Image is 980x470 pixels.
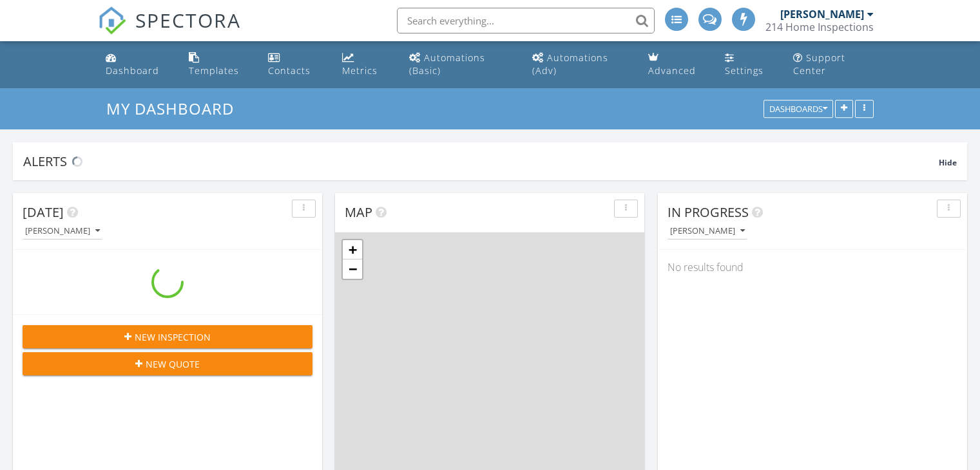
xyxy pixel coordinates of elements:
span: In Progress [668,203,749,221]
div: Automations (Basic) [409,52,485,77]
a: Contacts [263,46,327,83]
a: My Dashboard [106,98,245,119]
a: Advanced [643,46,709,83]
div: Metrics [342,64,378,77]
div: Dashboard [106,64,159,77]
a: Metrics [337,46,394,83]
button: [PERSON_NAME] [23,223,102,240]
input: Search everything... [397,8,655,33]
button: [PERSON_NAME] [668,223,747,240]
span: [DATE] [23,203,64,221]
div: Advanced [648,64,696,77]
div: No results found [658,250,967,285]
button: New Inspection [23,325,312,348]
div: [PERSON_NAME] [670,227,745,236]
span: New Quote [146,357,200,371]
a: Dashboard [101,46,173,83]
a: Automations (Basic) [404,46,517,83]
a: Zoom out [343,259,362,279]
a: Zoom in [343,240,362,259]
a: Settings [720,46,777,83]
a: Support Center [788,46,879,83]
a: Automations (Advanced) [527,46,633,83]
span: Map [345,203,372,221]
span: Hide [939,157,957,168]
div: Contacts [268,64,311,77]
div: Settings [725,64,764,77]
button: New Quote [23,352,312,375]
div: Dashboards [769,105,827,114]
img: The Best Home Inspection Software - Spectora [98,6,126,35]
a: SPECTORA [98,17,241,44]
div: Support Center [793,52,845,77]
button: Dashboards [764,100,833,118]
div: Templates [189,64,239,77]
div: 214 Home Inspections [765,21,874,33]
span: SPECTORA [135,6,241,33]
span: New Inspection [135,330,211,344]
div: [PERSON_NAME] [780,8,864,21]
div: [PERSON_NAME] [25,227,100,236]
a: Templates [184,46,253,83]
div: Alerts [23,153,939,170]
div: Automations (Adv) [532,52,608,77]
